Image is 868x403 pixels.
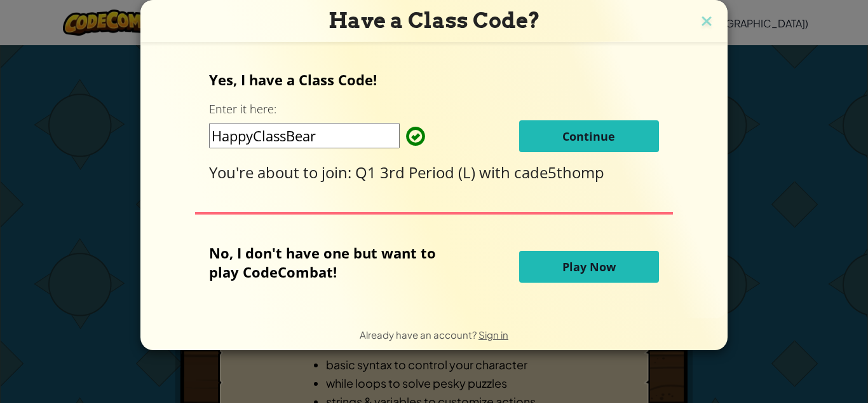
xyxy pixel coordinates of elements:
span: cade5thomp [514,162,604,183]
p: Yes, I have a Class Code! [209,70,658,89]
span: Play Now [562,259,616,274]
img: close icon [698,13,715,32]
p: No, I don't have one but want to play CodeCombat! [209,243,455,281]
button: Continue [519,120,659,152]
span: with [479,162,514,183]
span: Already have an account? [360,329,478,341]
label: Enter it here: [209,101,276,117]
span: Q1 3rd Period (L) [355,162,479,183]
button: Play Now [519,251,659,283]
span: Have a Class Code? [329,8,540,33]
span: Continue [562,129,615,144]
span: You're about to join: [209,162,355,183]
a: Sign in [478,329,508,341]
